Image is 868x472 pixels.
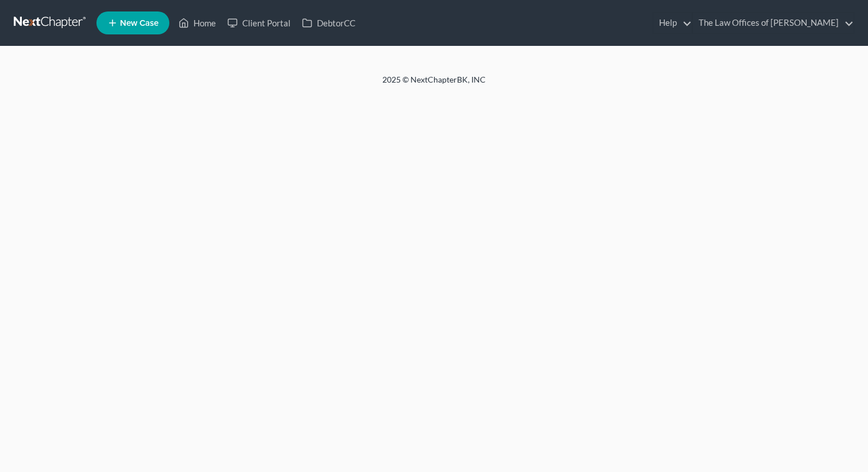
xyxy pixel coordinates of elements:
a: Home [173,13,222,33]
new-legal-case-button: New Case [96,11,169,34]
a: DebtorCC [296,13,361,33]
a: Client Portal [222,13,296,33]
a: The Law Offices of [PERSON_NAME] [693,13,854,33]
a: Help [653,13,692,33]
div: 2025 © NextChapterBK, INC [107,74,761,95]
